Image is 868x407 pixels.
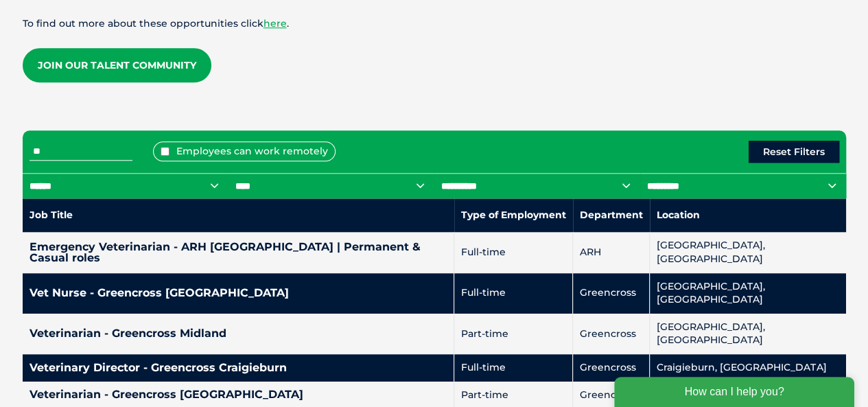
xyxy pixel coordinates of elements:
td: Full-time [454,354,573,382]
td: [GEOGRAPHIC_DATA], [GEOGRAPHIC_DATA] [650,314,846,354]
td: [GEOGRAPHIC_DATA], [GEOGRAPHIC_DATA] [650,273,846,314]
td: Greencross [573,354,650,382]
nobr: Department [580,209,643,221]
td: [GEOGRAPHIC_DATA], [GEOGRAPHIC_DATA] [650,232,846,272]
td: Full-time [454,273,573,314]
h4: Emergency Veterinarian - ARH [GEOGRAPHIC_DATA] | Permanent & Casual roles [30,242,447,264]
nobr: Job Title [30,209,73,221]
button: Reset Filters [749,141,839,163]
h4: Veterinary Director - Greencross Craigieburn [30,362,447,373]
input: Employees can work remotely [161,147,169,156]
td: ARH [573,232,650,272]
p: To find out more about these opportunities click . [23,16,846,32]
h4: Veterinarian - Greencross Midland [30,328,447,339]
td: Craigieburn, [GEOGRAPHIC_DATA] [650,354,846,382]
td: Greencross [573,273,650,314]
label: Employees can work remotely [153,141,336,161]
a: Join our Talent Community [23,48,211,82]
div: How can I help you? [8,8,248,38]
td: Greencross [573,314,650,354]
nobr: Location [657,209,700,221]
h4: Vet Nurse - Greencross [GEOGRAPHIC_DATA] [30,288,447,299]
a: here [263,17,287,30]
nobr: Type of Employment [461,209,566,221]
td: Part-time [454,314,573,354]
td: Full-time [454,232,573,272]
h4: Veterinarian - Greencross [GEOGRAPHIC_DATA] [30,389,447,400]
